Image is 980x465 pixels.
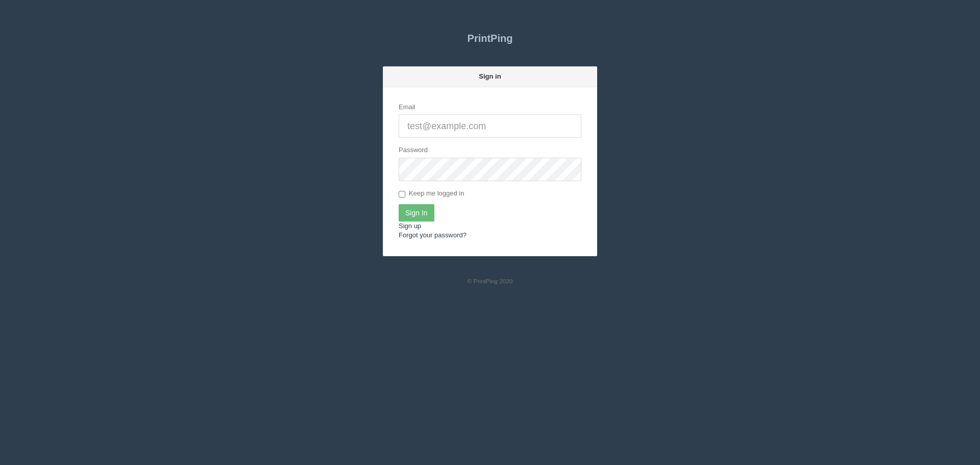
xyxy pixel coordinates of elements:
input: Sign In [399,204,434,222]
input: Keep me logged in [399,191,405,198]
a: Sign up [399,222,421,230]
a: Forgot your password? [399,231,467,239]
label: Keep me logged in [399,189,464,199]
a: PrintPing [383,26,597,51]
input: test@example.com [399,114,581,138]
label: Password [399,145,428,155]
small: © PrintPing 2020 [468,278,513,284]
strong: Sign in [479,72,501,80]
label: Email [399,103,415,112]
